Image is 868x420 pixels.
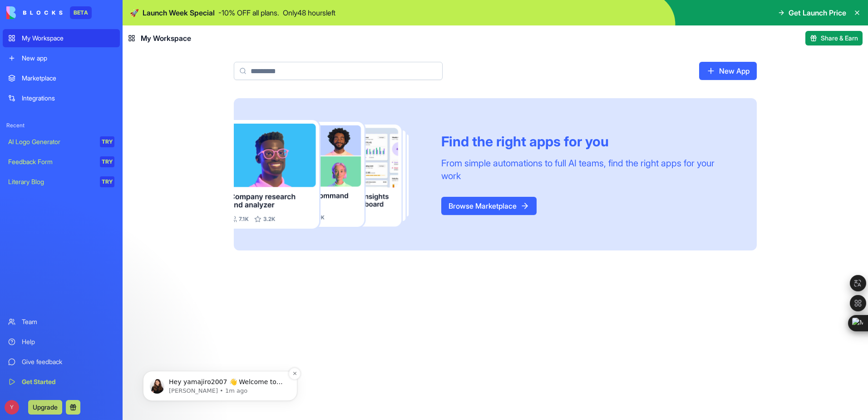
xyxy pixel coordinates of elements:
div: Feedback Form [8,157,94,166]
a: Browse Marketplace [441,197,537,215]
div: TRY [100,156,114,167]
p: Only 48 hours left [283,7,335,18]
a: Literary BlogTRY [3,173,120,191]
div: Literary Blog [8,177,94,186]
a: My Workspace [3,29,120,47]
a: Upgrade [28,402,62,411]
img: Profile image for Shelly [20,65,35,80]
div: New app [22,54,114,63]
div: TRY [100,176,114,187]
span: 🚀 [130,7,139,18]
a: AI Logo GeneratorTRY [3,133,120,151]
span: Launch Week Special [143,7,215,18]
img: Frame_181_egmpey.png [234,120,427,229]
a: New app [3,49,120,67]
img: logo [6,6,63,19]
a: New App [699,62,757,80]
div: Help [22,337,114,346]
p: Message from Shelly, sent 1m ago [39,73,157,81]
button: Share & Earn [805,31,863,45]
a: Integrations [3,89,120,107]
div: Get Started [22,377,114,386]
a: Marketplace [3,69,120,87]
a: Feedback FormTRY [3,153,120,171]
span: Y [5,400,19,415]
p: - 10 % OFF all plans. [218,7,279,18]
button: Upgrade [28,400,62,415]
p: Hey yamajiro2007 👋 Welcome to Blocks 🙌 I'm here if you have any questions! [39,64,157,73]
button: Dismiss notification [159,54,171,66]
div: Team [22,317,114,326]
a: BETA [6,6,92,19]
div: BETA [70,6,92,19]
div: Give feedback [22,357,114,366]
a: Give feedback [3,353,120,371]
span: Recent [3,122,120,129]
a: Get Started [3,373,120,391]
div: TRY [100,136,114,147]
span: My Workspace [141,33,191,44]
div: message notification from Shelly, 1m ago. Hey yamajiro2007 👋 Welcome to Blocks 🙌 I'm here if you ... [14,57,168,87]
a: Team [3,313,120,331]
a: Help [3,333,120,351]
iframe: Intercom notifications message [129,314,311,415]
span: Share & Earn [821,34,858,43]
div: Marketplace [22,74,114,83]
div: AI Logo Generator [8,137,94,146]
div: Integrations [22,94,114,103]
div: Find the right apps for you [441,133,735,150]
div: From simple automations to full AI teams, find the right apps for your work [441,157,735,182]
span: Get Launch Price [789,7,846,18]
div: My Workspace [22,34,114,43]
